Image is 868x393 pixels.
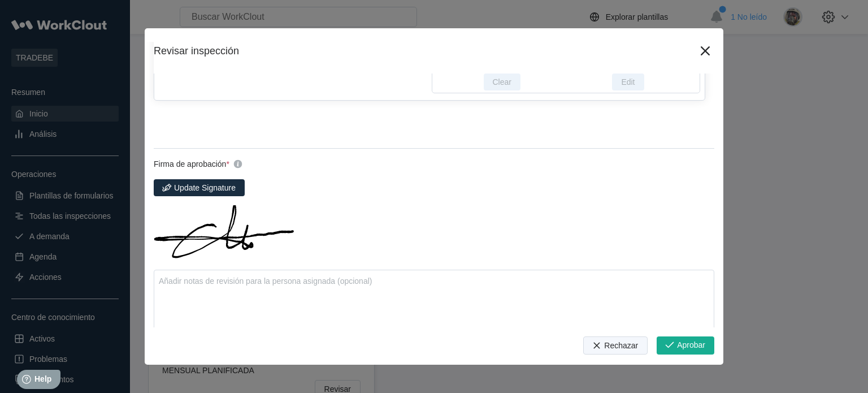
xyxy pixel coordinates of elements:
div: Firma de aprobación [154,159,229,169]
button: Edit [612,74,644,90]
span: Rechazar [604,342,638,349]
span: Aprobar [677,341,705,350]
button: Rechazar [583,336,648,355]
span: Update Signature [174,184,236,192]
img: 4L2di8kyf6+PcAAAAASUVORK5CYII= [154,205,294,258]
span: Clear [493,78,511,86]
button: Aprobar [657,336,714,355]
div: Revisar inspección [154,45,696,57]
button: Update Signature [154,179,245,196]
span: Edit [621,78,635,86]
button: Clear [484,74,520,90]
